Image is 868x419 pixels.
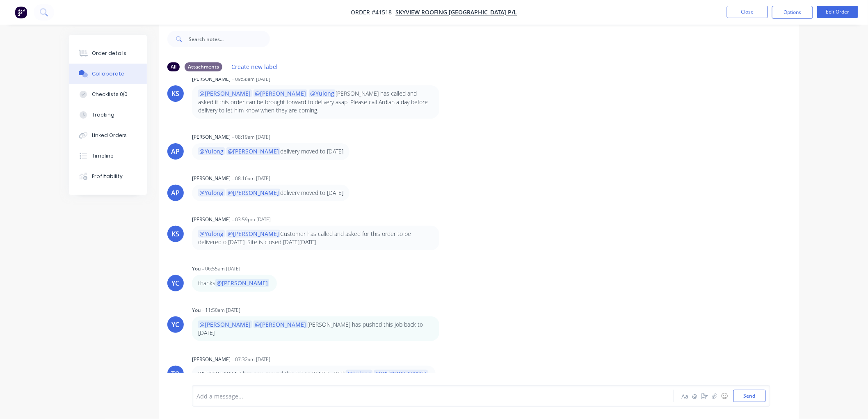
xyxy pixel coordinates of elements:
[198,189,225,197] span: @Yulong
[192,133,231,141] div: [PERSON_NAME]
[92,173,123,180] div: Profitability
[192,76,231,83] div: [PERSON_NAME]
[15,6,27,18] img: Factory
[171,188,180,198] div: AP
[69,43,147,64] button: Order details
[232,356,270,363] div: - 07:32am [DATE]
[198,321,433,337] p: [PERSON_NAME] has pushed this job back to [DATE]
[232,133,270,141] div: - 08:19am [DATE]
[185,62,222,71] div: Attachments
[92,152,114,160] div: Timeline
[198,230,433,247] p: Customer has called and asked for this order to be delivered o [DATE]. Site is closed [DATE][DATE]
[192,356,231,363] div: [PERSON_NAME]
[202,307,240,314] div: - 11:50am [DATE]
[167,62,180,71] div: All
[192,307,201,314] div: You
[351,9,396,16] span: Order #41518 -
[69,166,147,187] button: Profitability
[172,229,180,239] div: KS
[171,147,180,156] div: AP
[69,84,147,105] button: Checklists 0/0
[232,76,270,83] div: - 09:58am [DATE]
[309,89,336,97] span: @Yulong
[198,321,252,328] span: @[PERSON_NAME]
[92,91,128,98] div: Checklists 0/0
[226,189,280,197] span: @[PERSON_NAME]
[69,105,147,125] button: Tracking
[690,391,700,401] button: @
[198,147,343,156] p: delivery moved to [DATE]
[346,370,372,378] span: @Yulong
[92,70,124,78] div: Collaborate
[215,279,269,287] span: @[PERSON_NAME]
[202,265,240,272] div: - 06:55am [DATE]
[817,6,858,18] button: Edit Order
[727,6,768,18] button: Close
[198,279,271,287] p: thanks
[232,175,270,182] div: - 08:16am [DATE]
[198,89,433,114] p: [PERSON_NAME] has called and asked if this order can be brought forward to delivery asap. Please ...
[172,320,180,330] div: YC
[172,89,180,98] div: KS
[92,111,114,119] div: Tracking
[227,61,282,72] button: Create new label
[680,391,690,401] button: Aa
[198,230,225,238] span: @Yulong
[192,175,231,182] div: [PERSON_NAME]
[232,216,271,223] div: - 03:59pm [DATE]
[226,230,280,238] span: @[PERSON_NAME]
[720,391,729,401] button: ☺
[198,189,343,197] p: delivery moved to [DATE]
[772,6,813,19] button: Options
[396,9,517,16] a: SKYVIEW ROOFING [GEOGRAPHIC_DATA] P/L
[69,64,147,84] button: Collaborate
[198,89,252,97] span: @[PERSON_NAME]
[189,31,270,47] input: Search notes...
[254,89,307,97] span: @[PERSON_NAME]
[192,216,231,223] div: [PERSON_NAME]
[254,321,307,328] span: @[PERSON_NAME]
[171,369,180,379] div: TO
[198,147,225,155] span: @Yulong
[69,125,147,146] button: Linked Orders
[226,147,280,155] span: @[PERSON_NAME]
[92,132,127,139] div: Linked Orders
[192,265,201,272] div: You
[172,278,180,288] div: YC
[92,50,127,57] div: Order details
[69,146,147,166] button: Timeline
[198,370,429,378] p: [PERSON_NAME] has now moved this job to [DATE] - 26th
[374,370,428,378] span: @[PERSON_NAME]
[733,390,766,402] button: Send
